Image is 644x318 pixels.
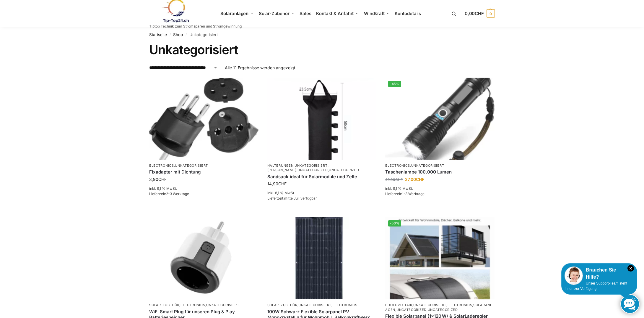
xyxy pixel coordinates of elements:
[149,32,167,37] a: Startseite
[149,303,179,307] a: Solar-Zubehör
[385,186,495,191] p: inkl. 8,1 % MwSt.
[385,192,425,196] span: Lieferzeit:
[206,303,239,307] a: Unkategorisiert
[267,303,377,307] p: , ,
[267,174,377,180] a: Sandsack ideal für Solarmodule und Zelte
[385,217,495,299] a: -50%Flexible Solar Module für Wohnmobile Camping Balkon
[149,42,495,57] h1: Unkategorisiert
[149,78,258,160] img: Fixadapter mit Dichtung
[298,303,331,307] a: Unkategorisiert
[385,78,495,160] img: Extrem Starke Taschenlampe
[385,78,495,160] a: -45%Extrem Starke Taschenlampe
[362,0,393,27] a: Windkraft
[475,11,484,16] span: CHF
[396,308,427,312] a: Uncategorized
[297,168,328,172] a: Uncategorized
[267,217,377,299] img: 100 watt flexibles solarmodul
[395,177,403,182] span: CHF
[267,168,297,172] a: [PERSON_NAME]
[166,192,189,196] span: 2-3 Werktage
[267,190,377,196] p: inkl. 8,1 % MwSt.
[149,217,258,299] img: WiFi Smart Plug für unseren Plug & Play Batteriespeicher
[267,163,377,173] p: , , , ,
[314,0,362,27] a: Kontakt & Anfahrt
[259,11,290,16] span: Solar-Zubehör
[487,9,495,18] span: 0
[385,163,410,168] a: Electronics
[297,0,314,27] a: Sales
[158,177,167,182] span: CHF
[385,169,495,175] a: Taschenlampe 100.000 Lumen
[149,169,258,175] a: Fixadapter mit Dichtung
[149,303,258,307] p: , ,
[149,27,495,42] nav: Breadcrumb
[627,265,634,272] i: Schließen
[395,11,421,16] span: Kontodetails
[416,177,424,182] span: CHF
[167,33,173,37] span: /
[278,181,287,186] span: CHF
[385,177,403,182] bdi: 49,00
[385,303,412,307] a: Photovoltaik
[149,192,189,196] span: Lieferzeit:
[413,303,446,307] a: Unkategorisiert
[149,25,242,28] p: Tiptop Technik zum Stromsparen und Stromgewinnung
[329,168,359,172] a: Uncategorized
[385,303,492,311] a: Solaranlagen
[267,196,317,200] span: Lieferzeit:
[565,281,627,291] span: Unser Support-Team steht Ihnen zur Verfügung
[565,266,634,281] div: Brauchen Sie Hilfe?
[565,266,583,285] img: Customer service
[180,303,205,307] a: Electronics
[225,65,295,71] p: Alle 11 Ergebnisse werden angezeigt
[284,196,317,200] span: mitte Juli verfügbar
[402,192,425,196] span: 1-3 Werktage
[385,163,495,168] p: ,
[333,303,357,307] a: Electronics
[267,181,287,186] bdi: 14,90
[149,163,258,168] p: ,
[448,303,472,307] a: Electronics
[385,217,495,299] img: Flexible Solar Module für Wohnmobile Camping Balkon
[428,308,458,312] a: Uncategorized
[256,0,297,27] a: Solar-Zubehör
[405,177,424,182] bdi: 27,00
[149,186,258,191] p: inkl. 8,1 % MwSt.
[149,65,218,71] select: Shop-Reihenfolge
[316,11,354,16] span: Kontakt & Anfahrt
[267,78,377,160] img: Sandsäcke zu Beschwerung Camping, Schirme, Pavilions-Solarmodule
[267,303,297,307] a: Solar-Zubehör
[183,33,189,37] span: /
[295,163,328,168] a: Unkategorisiert
[173,32,183,37] a: Shop
[385,303,495,312] p: , , , , ,
[392,0,423,27] a: Kontodetails
[149,163,174,168] a: Electronics
[267,163,294,168] a: Halterungen
[300,11,311,16] span: Sales
[411,163,444,168] a: Unkategorisiert
[364,11,385,16] span: Windkraft
[175,163,208,168] a: Unkategorisiert
[465,11,484,16] span: 0,00
[149,177,167,182] bdi: 3,90
[465,5,495,23] a: 0,00CHF 0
